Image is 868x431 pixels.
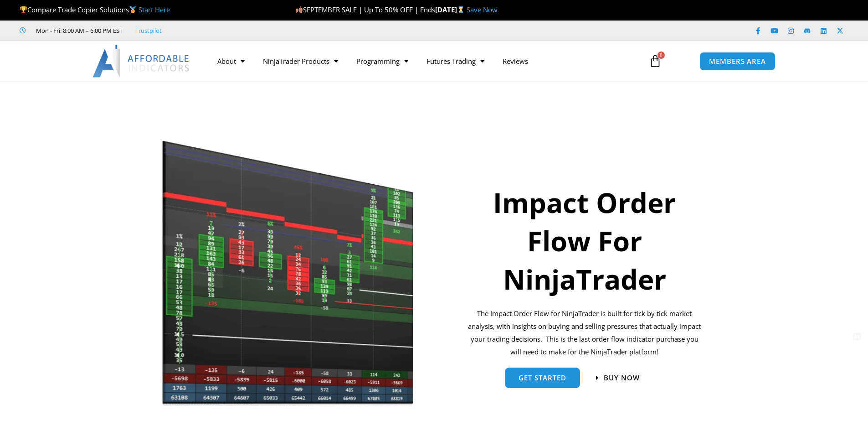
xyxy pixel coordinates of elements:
[417,51,493,72] a: Futures Trading
[699,52,776,71] a: MEMBERS AREA
[139,5,170,14] a: Start Here
[92,45,190,78] img: LogoAI | Affordable Indicators – NinjaTrader
[435,5,467,14] strong: [DATE]
[604,374,640,381] span: Buy now
[467,183,703,298] h1: Impact Order Flow For NinjaTrader
[295,5,435,14] span: SEPTEMBER SALE | Up To 50% OFF | Ends
[709,58,766,65] span: MEMBERS AREA
[467,5,498,14] a: Save Now
[493,51,537,72] a: Reviews
[635,48,675,74] a: 0
[296,6,303,13] img: 🍂
[596,374,640,381] a: Buy now
[162,138,415,408] img: Orderflow | Affordable Indicators – NinjaTrader
[208,51,638,72] nav: Menu
[505,368,580,388] a: get started
[20,5,170,14] span: Compare Trade Copier Solutions
[208,51,254,72] a: About
[519,374,566,381] span: get started
[657,52,665,59] span: 0
[457,6,464,13] img: ⌛
[129,6,136,13] img: 🥇
[347,51,417,72] a: Programming
[254,51,347,72] a: NinjaTrader Products
[34,25,123,36] span: Mon - Fri: 8:00 AM – 6:00 PM EST
[20,6,27,13] img: 🏆
[135,25,162,36] a: Trustpilot
[467,307,703,358] p: The Impact Order Flow for NinjaTrader is built for tick by tick market analysis, with insights on...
